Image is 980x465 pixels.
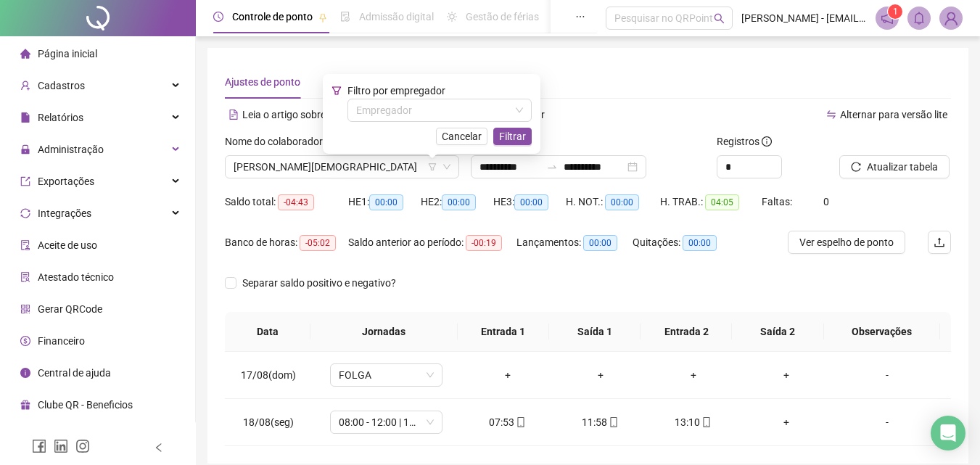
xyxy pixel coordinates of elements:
[236,275,402,291] span: Separar saldo positivo e negativo?
[225,312,310,352] th: Data
[473,367,543,383] div: +
[447,12,457,22] span: sun
[369,194,403,210] span: 00:00
[213,12,223,22] span: clock-circle
[839,155,950,178] button: Atualizar tabela
[32,439,46,453] span: facebook
[844,414,930,430] div: -
[824,312,940,352] th: Observações
[241,369,296,381] span: 17/08(dom)
[38,207,91,219] span: Integrações
[20,368,30,378] span: info-circle
[20,81,30,91] span: user-add
[243,416,294,428] span: 18/08(seg)
[741,10,867,26] span: [PERSON_NAME] - [EMAIL_ADDRESS][DOMAIN_NAME]
[38,144,104,155] span: Administração
[633,234,734,251] div: Quitações:
[20,49,30,59] span: home
[225,194,348,210] div: Saldo total:
[799,234,894,250] span: Ver espelho de ponto
[867,159,938,175] span: Atualizar tabela
[38,239,97,251] span: Aceite de uso
[683,235,717,251] span: 00:00
[300,235,336,251] span: -05:02
[38,112,83,123] span: Relatórios
[788,231,905,254] button: Ver espelho de ponto
[228,110,239,120] span: file-text
[278,194,314,210] span: -04:43
[851,162,861,172] span: reload
[473,414,543,430] div: 07:53
[347,85,445,96] span: Filtro por empregador
[466,11,539,22] span: Gestão de férias
[700,417,712,427] span: mobile
[340,12,350,22] span: file-done
[310,312,458,352] th: Jornadas
[575,12,585,22] span: ellipsis
[888,4,902,19] sup: 1
[516,234,633,251] div: Lançamentos:
[38,367,111,379] span: Central de ajuda
[225,133,332,149] label: Nome do colaborador
[566,414,635,430] div: 11:58
[442,194,476,210] span: 00:00
[714,13,725,24] span: search
[339,411,434,433] span: 08:00 - 12:00 | 13:12 - 18:00
[225,234,348,251] div: Banco de horas:
[20,336,30,346] span: dollar
[38,335,85,347] span: Financeiro
[339,364,434,386] span: FOLGA
[660,194,762,210] div: H. TRAB.:
[54,439,68,453] span: linkedin
[549,312,641,352] th: Saída 1
[844,367,930,383] div: -
[940,7,962,29] img: 67890
[514,417,526,427] span: mobile
[232,11,313,22] span: Controle de ponto
[428,162,437,171] span: filter
[225,76,300,88] span: Ajustes de ponto
[493,194,566,210] div: HE 3:
[499,128,526,144] span: Filtrar
[466,235,502,251] span: -00:19
[607,417,619,427] span: mobile
[20,112,30,123] span: file
[154,443,164,453] span: left
[20,240,30,250] span: audit
[20,400,30,410] span: gift
[38,271,114,283] span: Atestado técnico
[20,144,30,155] span: lock
[641,312,732,352] th: Entrada 2
[458,312,549,352] th: Entrada 1
[893,7,898,17] span: 1
[732,312,823,352] th: Saída 2
[332,86,342,96] span: filter
[20,208,30,218] span: sync
[442,128,482,144] span: Cancelar
[20,272,30,282] span: solution
[717,133,772,149] span: Registros
[823,196,829,207] span: 0
[934,236,945,248] span: upload
[659,367,728,383] div: +
[38,48,97,59] span: Página inicial
[242,109,361,120] span: Leia o artigo sobre ajustes
[752,414,821,430] div: +
[566,367,635,383] div: +
[38,176,94,187] span: Exportações
[348,194,421,210] div: HE 1:
[546,161,558,173] span: swap-right
[566,194,660,210] div: H. NOT.:
[359,11,434,22] span: Admissão digital
[762,196,794,207] span: Faltas:
[318,13,327,22] span: pushpin
[38,80,85,91] span: Cadastros
[20,304,30,314] span: qrcode
[546,161,558,173] span: to
[234,156,450,178] span: FRANQUILENE DO NASCIMENTO SANTOS
[913,12,926,25] span: bell
[881,12,894,25] span: notification
[38,399,133,411] span: Clube QR - Beneficios
[840,109,947,120] span: Alternar para versão lite
[659,414,728,430] div: 13:10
